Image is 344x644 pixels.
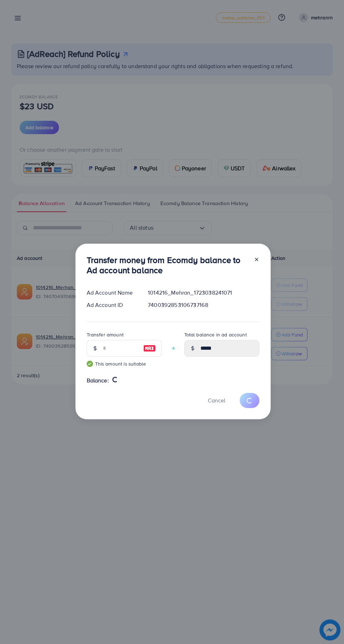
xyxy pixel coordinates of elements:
span: Balance: [87,376,109,385]
button: Cancel [199,393,234,408]
div: Ad Account Name [81,289,143,297]
h3: Transfer money from Ecomdy balance to Ad account balance [87,255,248,275]
div: 1014216_Mehran_1723038241071 [142,289,265,297]
div: Ad Account ID [81,301,143,309]
img: image [143,344,156,353]
div: 7400392853106737168 [142,301,265,309]
small: This amount is suitable [87,360,162,367]
img: guide [87,361,93,367]
span: Cancel [208,396,225,404]
label: Transfer amount [87,331,124,338]
label: Total balance in ad account [184,331,247,338]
